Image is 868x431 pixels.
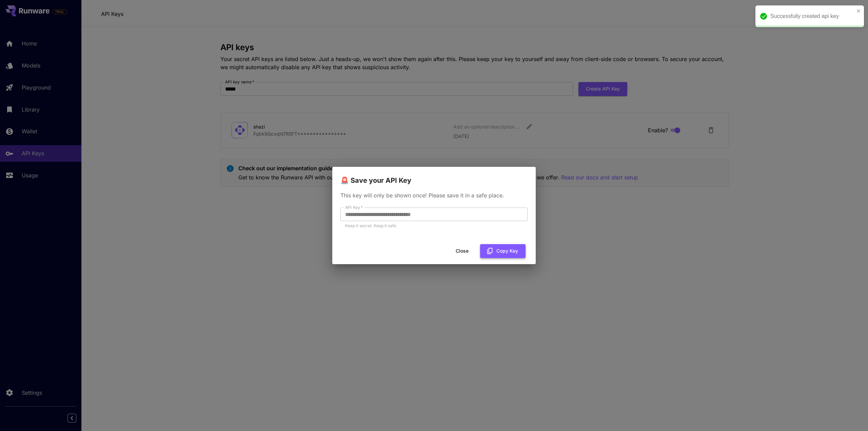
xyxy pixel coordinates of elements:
[340,191,528,199] p: This key will only be shown once! Please save it in a safe place.
[480,244,526,258] button: Copy Key
[332,167,536,186] h2: 🚨 Save your API Key
[447,244,477,258] button: Close
[770,12,854,20] div: Successfully created api key
[345,222,523,229] p: Keep it secret. Keep it safe.
[856,8,861,14] button: close
[345,204,363,210] label: API Key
